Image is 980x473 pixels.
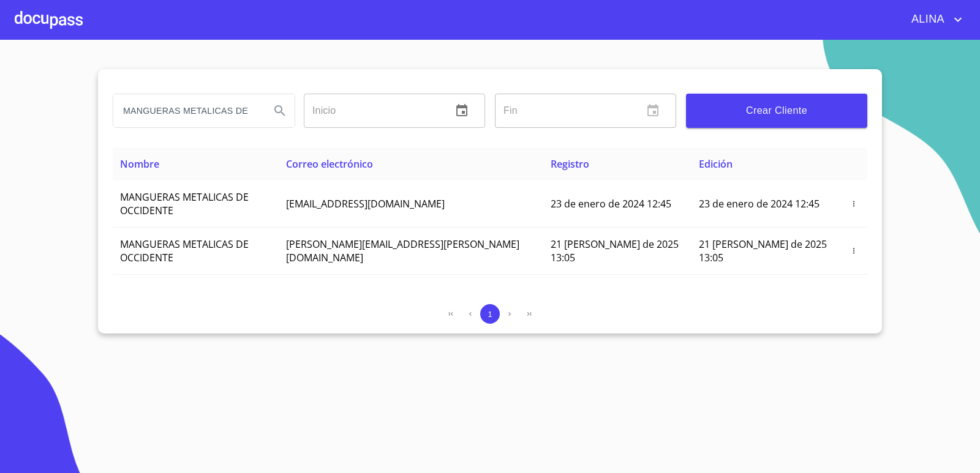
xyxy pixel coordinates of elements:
[488,310,492,319] span: 1
[696,102,858,119] span: Crear Cliente
[699,157,733,171] span: Edición
[265,96,295,125] button: Search
[551,237,679,264] span: 21 [PERSON_NAME] de 2025 13:05
[286,237,519,264] span: [PERSON_NAME][EMAIL_ADDRESS][PERSON_NAME][DOMAIN_NAME]
[120,157,159,171] span: Nombre
[699,197,820,210] span: 23 de enero de 2024 12:45
[902,10,965,29] button: account of current user
[113,94,260,127] input: search
[686,94,867,128] button: Crear Cliente
[120,190,249,217] span: MANGUERAS METALICAS DE OCCIDENTE
[902,10,951,29] span: ALINA
[286,157,373,171] span: Correo electrónico
[120,237,249,264] span: MANGUERAS METALICAS DE OCCIDENTE
[286,197,445,210] span: [EMAIL_ADDRESS][DOMAIN_NAME]
[699,237,827,264] span: 21 [PERSON_NAME] de 2025 13:05
[551,157,589,171] span: Registro
[551,197,671,210] span: 23 de enero de 2024 12:45
[480,304,500,324] button: 1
